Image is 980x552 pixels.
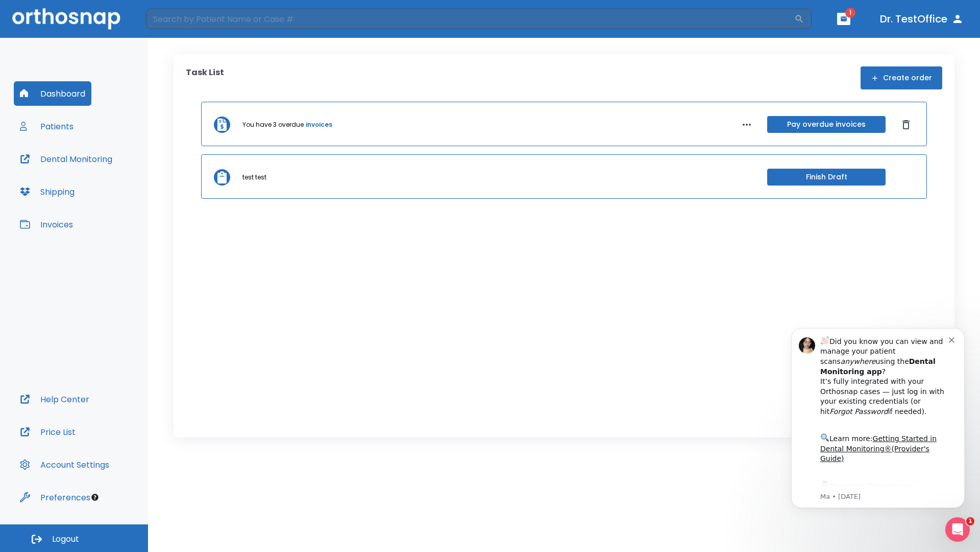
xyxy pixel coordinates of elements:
[14,420,82,444] button: Price List
[186,66,224,89] p: Task List
[14,81,91,106] button: Dashboard
[14,212,79,237] button: Invoices
[845,8,855,18] span: 1
[14,147,118,171] button: Dental Monitoring
[242,173,266,182] p: test test
[14,452,115,477] button: Account Settings
[876,10,968,28] button: Dr. TestOffice
[44,169,135,188] a: App Store
[306,120,332,129] a: invoices
[767,169,886,186] button: Finish Draft
[966,517,974,525] span: 1
[898,117,914,133] button: Dismiss
[14,485,96,510] button: Preferences
[12,8,120,29] img: Orthosnap
[44,179,173,189] p: Message from Ma, sent 2w ago
[767,116,886,133] button: Pay overdue invoices
[173,22,181,30] button: Dismiss notification
[90,493,100,502] div: Tooltip anchor
[146,9,794,29] input: Search by Patient Name or Case #
[861,66,942,89] button: Create order
[14,179,81,204] button: Shipping
[44,167,173,219] div: Download the app: | ​ Let us know if you need help getting started!
[242,120,304,129] p: You have 3 overdue
[14,387,95,411] button: Help Center
[14,114,80,139] button: Patients
[52,534,79,545] span: Logout
[945,517,970,542] iframe: Intercom live chat
[776,313,980,524] iframe: Intercom notifications message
